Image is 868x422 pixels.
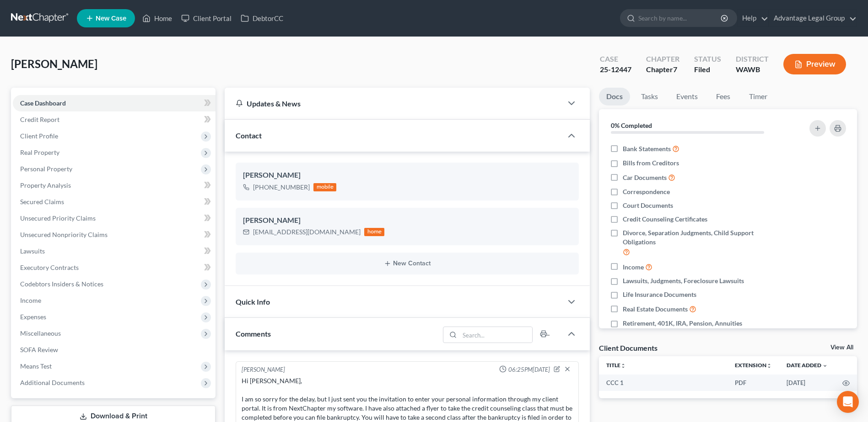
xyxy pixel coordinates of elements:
[646,64,679,75] div: Chapter
[236,297,270,306] span: Quick Info
[20,116,59,123] span: Credit Report
[634,88,665,105] a: Tasks
[236,329,271,338] span: Comments
[13,243,216,259] a: Lawsuits
[623,290,696,299] span: Life Insurance Documents
[783,54,846,74] button: Preview
[20,362,52,370] span: Means Test
[243,170,571,181] div: [PERSON_NAME]
[766,363,772,369] i: unfold_more
[20,99,66,107] span: Case Dashboard
[623,201,673,210] span: Court Documents
[13,210,216,227] a: Unsecured Priority Claims
[20,329,61,337] span: Miscellaneous
[20,165,72,173] span: Personal Property
[742,88,775,105] a: Timer
[253,183,310,192] div: [PHONE_NUMBER]
[694,54,721,64] div: Status
[20,181,71,189] span: Property Analysis
[769,10,857,26] a: Advantage Legal Group
[623,305,688,314] span: Real Estate Documents
[623,173,667,182] span: Car Documents
[623,215,707,224] span: Credit Counseling Certificates
[364,228,384,236] div: home
[20,346,58,353] span: SOFA Review
[20,148,59,156] span: Real Property
[822,363,828,369] i: expand_more
[459,327,532,343] input: Search...
[96,15,126,22] span: New Case
[13,194,216,210] a: Secured Claims
[20,231,108,238] span: Unsecured Nonpriority Claims
[620,363,626,369] i: unfold_more
[673,65,677,74] span: 7
[177,10,236,26] a: Client Portal
[236,10,288,26] a: DebtorCC
[600,54,631,64] div: Case
[787,362,828,369] a: Date Added expand_more
[13,259,216,276] a: Executory Contracts
[611,121,652,129] strong: 0% Completed
[623,228,785,247] span: Divorce, Separation Judgments, Child Support Obligations
[253,227,361,237] div: [EMAIL_ADDRESS][DOMAIN_NAME]
[236,99,551,108] div: Updates & News
[728,375,779,391] td: PDF
[738,10,768,26] a: Help
[830,344,853,351] a: View All
[709,88,738,105] a: Fees
[13,342,216,358] a: SOFA Review
[138,10,177,26] a: Home
[646,54,679,64] div: Chapter
[20,132,58,140] span: Client Profile
[837,391,859,413] div: Open Intercom Messenger
[242,365,285,375] div: [PERSON_NAME]
[20,296,41,304] span: Income
[13,111,216,128] a: Credit Report
[623,158,679,168] span: Bills from Creditors
[20,280,103,288] span: Codebtors Insiders & Notices
[20,198,64,206] span: Secured Claims
[623,144,671,153] span: Bank Statements
[599,343,658,353] div: Client Documents
[20,313,46,321] span: Expenses
[13,177,216,194] a: Property Analysis
[735,362,772,369] a: Extensionunfold_more
[13,227,216,243] a: Unsecured Nonpriority Claims
[623,319,742,328] span: Retirement, 401K, IRA, Pension, Annuities
[20,264,79,271] span: Executory Contracts
[779,375,835,391] td: [DATE]
[736,64,769,75] div: WAWB
[669,88,705,105] a: Events
[236,131,262,140] span: Contact
[694,64,721,75] div: Filed
[20,247,45,255] span: Lawsuits
[638,10,722,26] input: Search by name...
[623,276,744,285] span: Lawsuits, Judgments, Foreclosure Lawsuits
[243,215,571,226] div: [PERSON_NAME]
[600,64,631,75] div: 25-12447
[736,54,769,64] div: District
[313,183,336,191] div: mobile
[599,375,728,391] td: CCC 1
[606,362,626,369] a: Titleunfold_more
[623,187,670,196] span: Correspondence
[20,379,85,386] span: Additional Documents
[599,88,630,105] a: Docs
[13,95,216,111] a: Case Dashboard
[11,57,97,70] span: [PERSON_NAME]
[508,365,550,374] span: 06:25PM[DATE]
[623,263,644,272] span: Income
[20,214,96,222] span: Unsecured Priority Claims
[243,260,571,267] button: New Contact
